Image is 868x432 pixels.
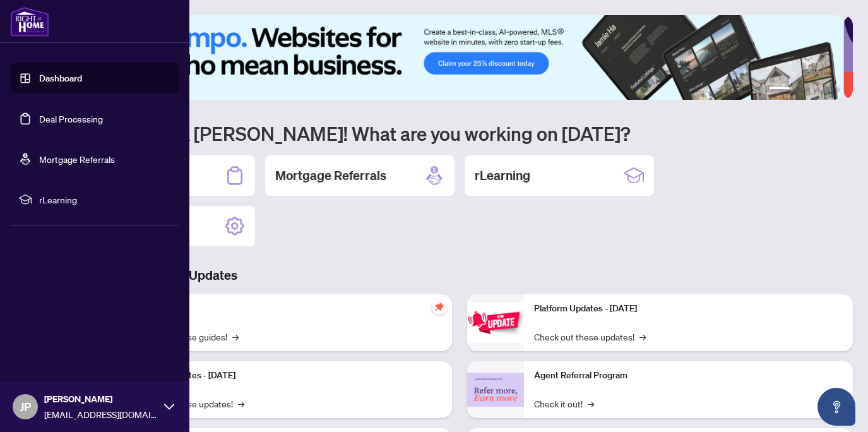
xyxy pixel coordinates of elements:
span: rLearning [39,193,170,207]
span: → [588,397,594,411]
a: Dashboard [39,73,82,84]
h3: Brokerage & Industry Updates [66,267,853,284]
button: 5 [825,87,830,92]
span: pushpin [432,299,447,315]
img: logo [10,6,49,37]
h2: rLearning [475,167,530,184]
img: Agent Referral Program [467,373,524,407]
span: [PERSON_NAME] [44,392,158,406]
a: Deal Processing [39,113,103,124]
button: 3 [805,87,810,92]
span: [EMAIL_ADDRESS][DOMAIN_NAME] [44,407,158,421]
a: Check it out!→ [534,397,594,411]
span: → [238,397,244,411]
button: 4 [815,87,820,92]
h1: Welcome back [PERSON_NAME]! What are you working on [DATE]? [66,121,853,145]
p: Platform Updates - [DATE] [534,302,843,316]
button: 1 [770,87,790,92]
span: → [232,330,239,344]
span: JP [20,398,31,416]
h2: Mortgage Referrals [275,167,386,184]
button: 6 [835,87,840,92]
p: Platform Updates - [DATE] [133,369,442,383]
a: Mortgage Referrals [39,153,115,165]
p: Self-Help [133,302,442,316]
button: Open asap [817,388,855,426]
img: Slide 0 [66,15,843,100]
span: → [639,330,646,344]
p: Agent Referral Program [534,369,843,383]
button: 2 [795,87,800,92]
img: Platform Updates - June 23, 2025 [467,303,524,342]
a: Check out these updates!→ [534,330,646,344]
